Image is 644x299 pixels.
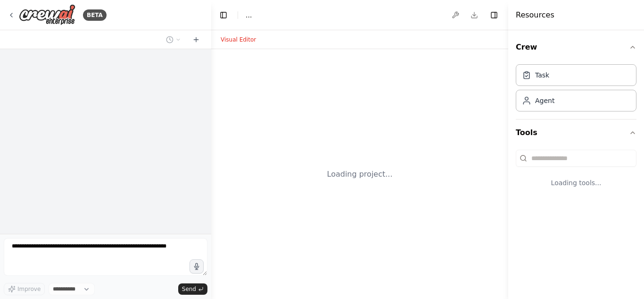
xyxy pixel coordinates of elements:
button: Switch to previous chat [162,34,185,45]
button: Improve [4,283,45,295]
img: Logo [19,4,75,26]
div: Loading project... [327,169,393,180]
span: ... [246,10,252,20]
button: Visual Editor [215,34,262,45]
button: Start a new chat [189,34,204,45]
div: Agent [535,96,554,105]
button: Send [178,283,207,295]
span: Improve [17,285,41,293]
div: BETA [83,9,107,21]
h4: Resources [516,9,554,21]
div: Crew [516,60,636,119]
button: Crew [516,34,636,60]
button: Click to speak your automation idea [190,259,204,273]
button: Hide left sidebar [217,9,230,22]
div: Tools [516,146,636,203]
span: Send [182,285,196,293]
div: Task [535,70,549,80]
div: Loading tools... [516,171,636,195]
button: Hide right sidebar [487,9,501,22]
button: Tools [516,120,636,146]
nav: breadcrumb [246,10,252,20]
